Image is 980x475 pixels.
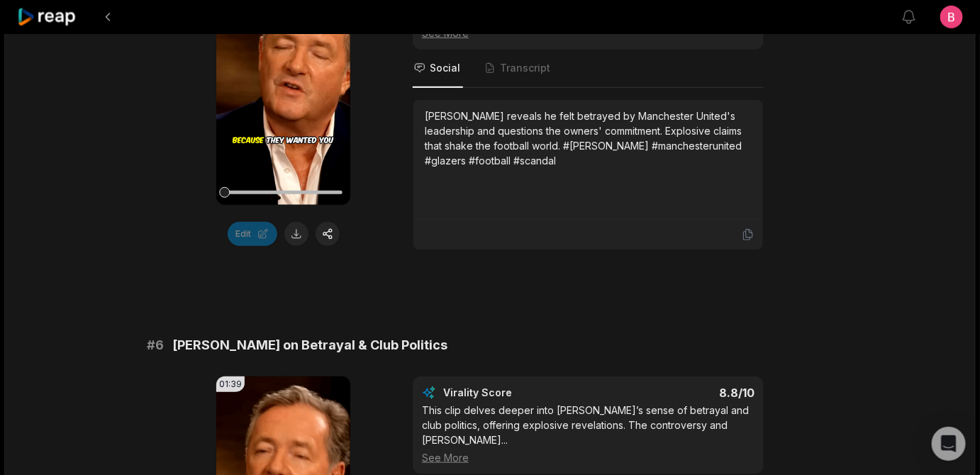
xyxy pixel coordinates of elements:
[422,450,755,465] div: See More
[228,222,277,246] button: Edit
[932,427,966,461] div: Open Intercom Messenger
[147,335,164,355] span: # 6
[443,386,596,400] div: Virality Score
[422,403,755,465] div: This clip delves deeper into [PERSON_NAME]’s sense of betrayal and club politics, offering explos...
[425,108,752,168] div: [PERSON_NAME] reveals he felt betrayed by Manchester United's leadership and questions the owners...
[413,50,764,88] nav: Tabs
[172,335,447,355] span: [PERSON_NAME] on Betrayal & Club Politics
[603,386,755,400] div: 8.8 /10
[500,61,550,75] span: Transcript
[430,61,460,75] span: Social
